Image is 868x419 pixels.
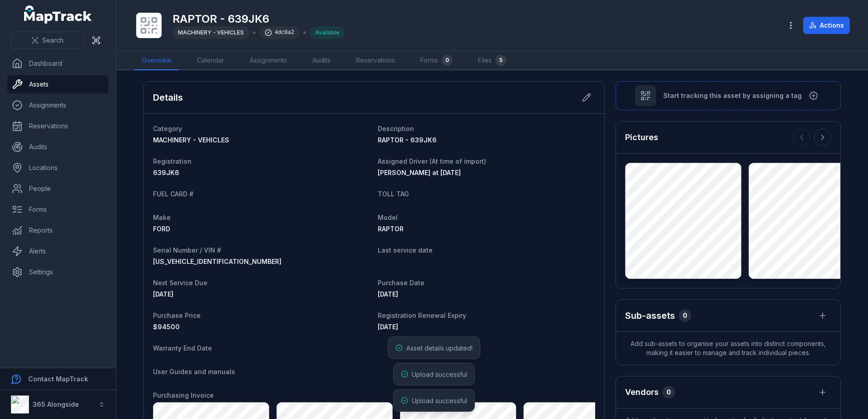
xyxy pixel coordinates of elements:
[153,391,214,399] span: Purchasing Invoice
[7,117,108,135] a: Reservations
[7,54,108,73] a: Dashboard
[7,242,108,260] a: Alerts
[153,368,235,375] span: User Guides and manuals
[406,344,473,352] span: Asset details updated!
[11,32,84,49] button: Search
[153,190,193,198] span: FUEL CARD #
[153,157,192,165] span: Registration
[7,200,108,219] a: Forms
[662,386,675,399] div: 0
[153,344,212,352] span: Warranty End Date
[616,332,840,365] span: Add sub-assets to organise your assets into distinct components, making it easier to manage and t...
[679,309,691,322] div: 0
[28,375,88,383] strong: Contact MapTrack
[42,36,64,45] span: Search
[378,323,398,331] time: 03/07/2026, 10:00:00 am
[378,246,433,254] span: Last service date
[378,290,398,298] span: [DATE]
[153,323,180,331] span: 94500 AUD
[305,51,338,70] a: Audits
[803,17,850,34] button: Actions
[378,136,437,144] span: RAPTOR - 639JK6
[7,96,108,114] a: Assignments
[378,312,466,319] span: Registration Renewal Expiry
[173,12,345,26] h1: RAPTOR - 639JK6
[153,136,229,144] span: MACHINERY - VEHICLES
[625,309,675,322] h2: Sub-assets
[378,157,486,165] span: Assigned Driver (At time of import)
[471,51,513,70] a: Files5
[378,169,461,176] span: [PERSON_NAME] at [DATE]
[7,138,108,156] a: Audits
[134,51,179,70] a: Overview
[495,55,506,66] div: 5
[413,51,460,70] a: Forms0
[153,246,221,254] span: Serial Number / VIN #
[7,221,108,239] a: Reports
[178,29,244,36] span: MACHINERY - VEHICLES
[153,290,173,298] time: 01/04/2026, 10:00:00 am
[378,214,398,221] span: Model
[24,5,92,24] a: MapTrack
[259,26,300,39] div: 4dc0a2
[7,180,108,198] a: People
[153,91,183,104] h2: Details
[153,258,281,265] span: [US_VEHICLE_IDENTIFICATION_NUMBER]
[378,125,414,132] span: Description
[378,279,424,287] span: Purchase Date
[153,290,173,298] span: [DATE]
[378,190,409,198] span: TOLL TAG
[625,131,658,144] h3: Pictures
[625,386,659,399] h3: Vendors
[153,214,171,221] span: Make
[153,312,201,319] span: Purchase Price
[153,125,182,132] span: Category
[7,159,108,177] a: Locations
[412,370,467,378] span: Upload successful
[378,323,398,331] span: [DATE]
[310,26,345,39] div: Available
[442,55,453,66] div: 0
[190,51,232,70] a: Calendar
[378,290,398,298] time: 03/10/2024, 10:00:00 am
[153,169,179,176] span: 639JK6
[33,400,79,408] strong: 365 Alongside
[7,263,108,281] a: Settings
[349,51,402,70] a: Reservations
[7,75,108,93] a: Assets
[663,91,802,100] span: Start tracking this asset by assigning a tag
[153,279,207,287] span: Next Service Due
[378,225,404,233] span: RAPTOR
[153,225,170,233] span: FORD
[412,397,467,404] span: Upload successful
[616,81,841,110] button: Start tracking this asset by assigning a tag
[242,51,294,70] a: Assignments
